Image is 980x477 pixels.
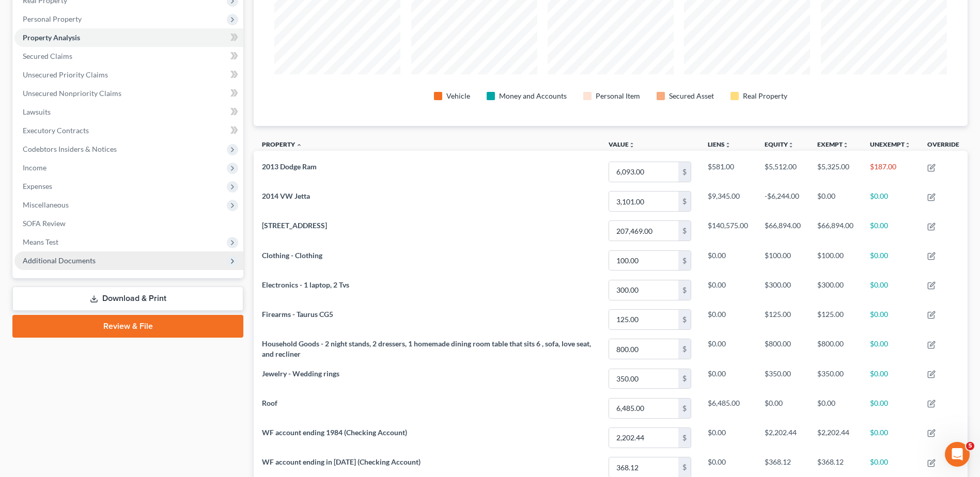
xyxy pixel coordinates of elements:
[678,162,691,182] div: $
[23,107,51,116] span: Lawsuits
[862,305,919,334] td: $0.00
[23,33,80,42] span: Property Analysis
[809,187,862,216] td: $0.00
[262,192,310,200] span: 2014 VW Jetta
[678,192,691,211] div: $
[809,423,862,452] td: $2,202.44
[678,310,691,329] div: $
[756,157,809,186] td: $5,512.00
[843,142,849,148] i: unfold_more
[862,364,919,393] td: $0.00
[609,140,635,148] a: Valueunfold_more
[609,251,678,271] input: 0.00
[609,280,678,300] input: 0.00
[609,457,678,477] input: 0.00
[862,423,919,452] td: $0.00
[23,89,121,98] span: Unsecured Nonpriority Claims
[262,399,277,407] span: Roof
[809,246,862,275] td: $100.00
[756,423,809,452] td: $2,202.44
[14,121,243,140] a: Executory Contracts
[609,399,678,418] input: 0.00
[699,305,756,334] td: $0.00
[678,457,691,477] div: $
[862,157,919,186] td: $187.00
[609,221,678,241] input: 0.00
[23,163,46,172] span: Income
[14,84,243,103] a: Unsecured Nonpriority Claims
[966,442,974,450] span: 5
[14,28,243,47] a: Property Analysis
[23,182,52,190] span: Expenses
[609,162,678,182] input: 0.00
[678,428,691,448] div: $
[12,287,243,311] a: Download & Print
[14,214,243,233] a: SOFA Review
[262,428,407,437] span: WF account ending 1984 (Checking Account)
[14,103,243,121] a: Lawsuits
[678,339,691,359] div: $
[765,140,794,148] a: Equityunfold_more
[809,216,862,246] td: $66,894.00
[862,334,919,363] td: $0.00
[699,246,756,275] td: $0.00
[699,423,756,452] td: $0.00
[756,305,809,334] td: $125.00
[817,140,849,148] a: Exemptunfold_more
[23,14,82,23] span: Personal Property
[809,157,862,186] td: $5,325.00
[629,142,635,148] i: unfold_more
[809,393,862,423] td: $0.00
[743,91,787,101] div: Real Property
[23,237,58,246] span: Means Test
[862,275,919,305] td: $0.00
[609,339,678,359] input: 0.00
[862,393,919,423] td: $0.00
[12,315,243,338] a: Review & File
[296,142,302,148] i: expand_less
[862,216,919,246] td: $0.00
[756,216,809,246] td: $66,894.00
[862,187,919,216] td: $0.00
[23,219,66,228] span: SOFA Review
[262,339,591,358] span: Household Goods - 2 night stands, 2 dressers, 1 homemade dining room table that sits 6 , sofa, lo...
[809,305,862,334] td: $125.00
[14,47,243,66] a: Secured Claims
[669,91,714,101] div: Secured Asset
[809,334,862,363] td: $800.00
[23,256,96,265] span: Additional Documents
[499,91,567,101] div: Money and Accounts
[609,310,678,329] input: 0.00
[262,280,349,289] span: Electronics - 1 laptop, 2 Tvs
[609,192,678,211] input: 0.00
[678,251,691,271] div: $
[23,145,117,153] span: Codebtors Insiders & Notices
[699,334,756,363] td: $0.00
[23,52,72,60] span: Secured Claims
[23,200,69,209] span: Miscellaneous
[699,216,756,246] td: $140,575.00
[14,66,243,84] a: Unsecured Priority Claims
[262,162,317,171] span: 2013 Dodge Ram
[809,364,862,393] td: $350.00
[756,275,809,305] td: $300.00
[919,134,968,157] th: Override
[23,126,89,135] span: Executory Contracts
[756,246,809,275] td: $100.00
[609,369,678,389] input: 0.00
[708,140,731,148] a: Liensunfold_more
[678,369,691,389] div: $
[862,246,919,275] td: $0.00
[756,334,809,363] td: $800.00
[699,393,756,423] td: $6,485.00
[262,221,327,230] span: [STREET_ADDRESS]
[678,221,691,241] div: $
[262,251,322,260] span: Clothing - Clothing
[446,91,470,101] div: Vehicle
[699,157,756,186] td: $581.00
[756,393,809,423] td: $0.00
[678,399,691,418] div: $
[678,280,691,300] div: $
[756,187,809,216] td: -$6,244.00
[262,140,302,148] a: Property expand_less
